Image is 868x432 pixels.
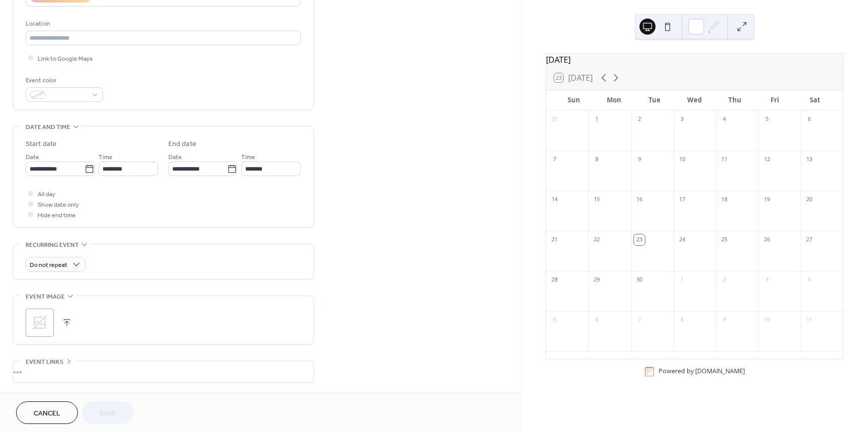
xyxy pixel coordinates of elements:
[634,194,645,205] div: 16
[38,54,93,64] span: Link to Google Maps
[26,139,57,150] div: Start date
[549,114,560,125] div: 31
[591,154,602,165] div: 8
[762,154,773,165] div: 12
[804,194,815,205] div: 20
[804,315,815,326] div: 11
[591,114,602,125] div: 1
[695,367,745,375] a: [DOMAIN_NAME]
[549,194,560,205] div: 14
[804,234,815,245] div: 27
[762,234,773,245] div: 26
[715,90,755,110] div: Thu
[804,114,815,125] div: 6
[591,274,602,285] div: 29
[677,114,688,125] div: 3
[762,315,773,326] div: 10
[594,90,634,110] div: Mon
[677,274,688,285] div: 1
[554,90,594,110] div: Sun
[30,259,67,271] span: Do not repeat
[719,114,730,125] div: 4
[241,152,255,163] span: Time
[634,154,645,165] div: 9
[549,234,560,245] div: 21
[26,309,54,337] div: ;
[675,90,715,110] div: Wed
[26,75,101,86] div: Event color
[38,210,76,221] span: Hide end time
[26,292,65,302] span: Event image
[13,361,313,382] div: •••
[591,194,602,205] div: 15
[634,315,645,326] div: 7
[762,274,773,285] div: 3
[16,401,78,424] button: Cancel
[168,139,196,150] div: End date
[719,315,730,326] div: 9
[719,234,730,245] div: 25
[659,367,745,375] div: Powered by
[549,274,560,285] div: 28
[804,274,815,285] div: 4
[677,315,688,326] div: 8
[719,154,730,165] div: 11
[26,152,39,163] span: Date
[26,240,79,250] span: Recurring event
[795,90,835,110] div: Sat
[38,189,55,200] span: All day
[98,152,113,163] span: Time
[634,274,645,285] div: 30
[168,152,182,163] span: Date
[26,357,63,367] span: Event links
[719,274,730,285] div: 2
[634,114,645,125] div: 2
[677,234,688,245] div: 24
[634,90,675,110] div: Tue
[677,154,688,165] div: 10
[591,315,602,326] div: 6
[755,90,795,110] div: Fri
[26,19,299,29] div: Location
[677,194,688,205] div: 17
[26,122,70,132] span: Date and time
[804,154,815,165] div: 13
[549,315,560,326] div: 5
[591,234,602,245] div: 22
[34,408,60,419] span: Cancel
[719,194,730,205] div: 18
[762,114,773,125] div: 5
[762,194,773,205] div: 19
[549,154,560,165] div: 7
[634,234,645,245] div: 23
[546,54,843,66] div: [DATE]
[38,200,79,210] span: Show date only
